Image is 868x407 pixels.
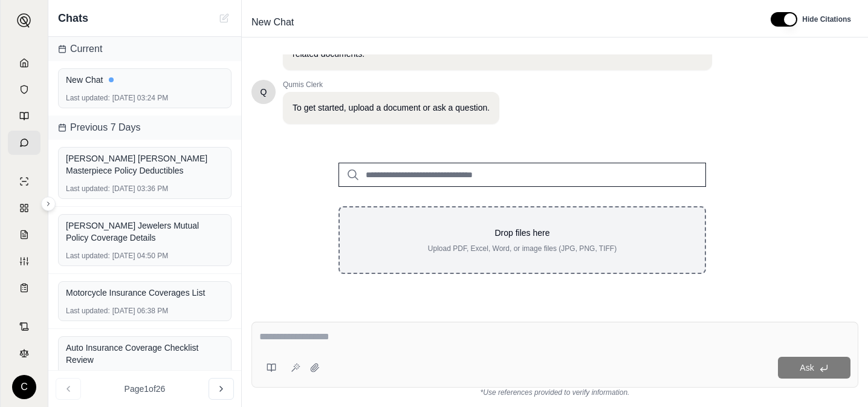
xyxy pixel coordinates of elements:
[17,13,31,28] img: Expand sidebar
[251,388,858,397] div: *Use references provided to verify information.
[359,227,685,239] p: Drop files here
[41,197,56,211] button: Expand sidebar
[66,306,110,316] span: Last updated:
[66,184,110,194] span: Last updated:
[12,8,36,33] button: Expand sidebar
[217,11,232,25] button: New Chat
[293,102,490,114] p: To get started, upload a document or ask a question.
[778,357,850,379] button: Ask
[359,244,685,253] p: Upload PDF, Excel, Word, or image files (JPG, PNG, TIFF)
[66,342,224,366] div: Auto Insurance Coverage Checklist Review
[66,93,110,103] span: Last updated:
[800,363,814,373] span: Ask
[261,86,267,98] span: Hello
[247,13,299,32] span: New Chat
[8,341,40,365] a: Legal Search Engine
[66,74,224,86] div: New Chat
[66,152,224,177] div: [PERSON_NAME] [PERSON_NAME] Masterpiece Policy Deductibles
[8,104,40,128] a: Prompt Library
[66,184,224,194] div: [DATE] 03:36 PM
[8,276,40,300] a: Coverage Table
[125,383,166,395] span: Page 1 of 26
[247,13,756,32] div: Edit Title
[48,116,241,140] div: Previous 7 Days
[66,220,224,244] div: [PERSON_NAME] Jewelers Mutual Policy Coverage Details
[66,93,224,103] div: [DATE] 03:24 PM
[66,251,224,261] div: [DATE] 04:50 PM
[48,37,241,61] div: Current
[12,375,36,399] div: C
[8,314,40,339] a: Contract Analysis
[58,10,88,27] span: Chats
[283,80,499,90] span: Qumis Clerk
[8,131,40,155] a: Chat
[8,51,40,75] a: Home
[8,249,40,273] a: Custom Report
[8,169,40,194] a: Single Policy
[66,306,224,316] div: [DATE] 06:38 PM
[8,77,40,102] a: Documents Vault
[66,287,224,299] div: Motorcycle Insurance Coverages List
[802,15,851,24] span: Hide Citations
[66,251,110,261] span: Last updated:
[8,196,40,220] a: Policy Comparisons
[8,223,40,247] a: Claim Coverage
